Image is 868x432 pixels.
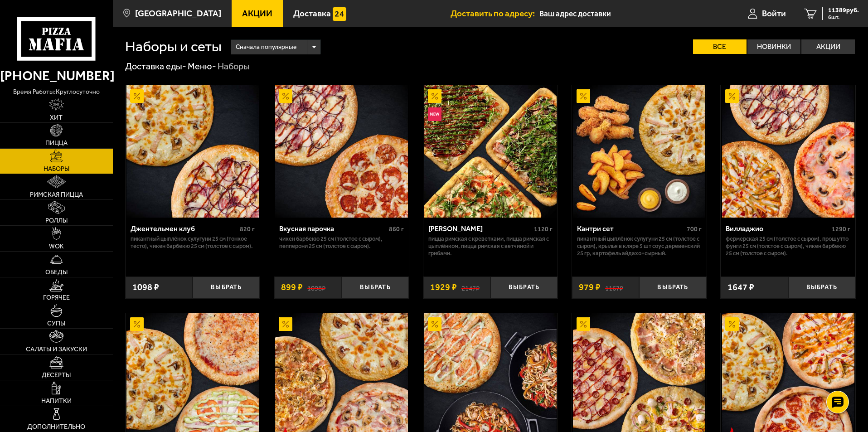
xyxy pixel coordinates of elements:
[26,346,87,353] span: Салаты и закуски
[275,85,407,218] img: Вкусная парочка
[389,225,404,233] span: 860 г
[801,39,855,54] label: Акции
[126,85,259,218] img: Джентельмен клуб
[188,61,216,72] a: Меню-
[747,39,801,54] label: Новинки
[47,320,65,327] span: Супы
[428,89,441,103] img: Акционный
[236,39,296,56] span: Сначала популярные
[131,224,238,233] div: Джентельмен клуб
[279,317,292,331] img: Акционный
[726,235,850,257] p: Фермерская 25 см (толстое с сыром), Прошутто Фунги 25 см (толстое с сыром), Чикен Барбекю 25 см (...
[579,283,601,292] span: 979 ₽
[45,218,68,224] span: Роллы
[132,283,159,292] span: 1098 ₽
[49,243,64,250] span: WOK
[307,283,325,292] s: 1098 ₽
[281,283,303,292] span: 899 ₽
[342,277,409,299] button: Выбрать
[45,269,68,276] span: Обеды
[693,39,747,54] label: Все
[639,277,706,299] button: Выбрать
[42,372,71,379] span: Десерты
[727,283,754,292] span: 1647 ₽
[430,283,457,292] span: 1929 ₽
[726,224,829,233] div: Вилладжио
[721,85,855,218] a: АкционныйВилладжио
[131,235,255,250] p: Пикантный цыплёнок сулугуни 25 см (тонкое тесто), Чикен Барбекю 25 см (толстое с сыром).
[45,140,68,146] span: Пицца
[828,15,859,20] span: 6 шт.
[428,107,441,121] img: Новинка
[423,85,558,218] a: АкционныйНовинкаМама Миа
[573,85,705,218] img: Кантри сет
[788,277,855,299] button: Выбрать
[218,61,250,73] div: Наборы
[428,224,532,233] div: [PERSON_NAME]
[572,85,707,218] a: АкционныйКантри сет
[428,235,553,257] p: Пицца Римская с креветками, Пицца Римская с цыплёнком, Пицца Римская с ветчиной и грибами.
[725,89,739,103] img: Акционный
[451,9,539,18] span: Доставить по адресу:
[242,9,272,18] span: Акции
[577,224,684,233] div: Кантри сет
[828,7,859,14] span: 11389 руб.
[534,225,553,233] span: 1120 г
[605,283,623,292] s: 1167 ₽
[333,7,346,21] img: 15daf4d41897b9f0e9f617042186c801.svg
[44,166,69,172] span: Наборы
[193,277,260,299] button: Выбрать
[135,9,221,18] span: [GEOGRAPHIC_DATA]
[687,225,702,233] span: 700 г
[832,225,850,233] span: 1290 г
[279,224,387,233] div: Вкусная парочка
[577,317,590,331] img: Акционный
[30,192,83,198] span: Римская пицца
[274,85,409,218] a: АкционныйВкусная парочка
[725,317,739,331] img: Акционный
[722,85,854,218] img: Вилладжио
[27,424,85,430] span: Дополнительно
[240,225,255,233] span: 820 г
[279,89,292,103] img: Акционный
[279,235,404,250] p: Чикен Барбекю 25 см (толстое с сыром), Пепперони 25 см (толстое с сыром).
[461,283,480,292] s: 2147 ₽
[126,85,260,218] a: АкционныйДжентельмен клуб
[50,115,63,121] span: Хит
[577,89,590,103] img: Акционный
[428,317,441,331] img: Акционный
[293,9,331,18] span: Доставка
[130,89,144,103] img: Акционный
[490,277,558,299] button: Выбрать
[539,5,713,22] input: Ваш адрес доставки
[43,295,70,301] span: Горячее
[762,9,786,18] span: Войти
[125,61,186,72] a: Доставка еды-
[41,398,72,404] span: Напитки
[130,317,144,331] img: Акционный
[577,235,702,257] p: Пикантный цыплёнок сулугуни 25 см (толстое с сыром), крылья в кляре 5 шт соус деревенский 25 гр, ...
[125,39,222,54] h1: Наборы и сеты
[424,85,557,218] img: Мама Миа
